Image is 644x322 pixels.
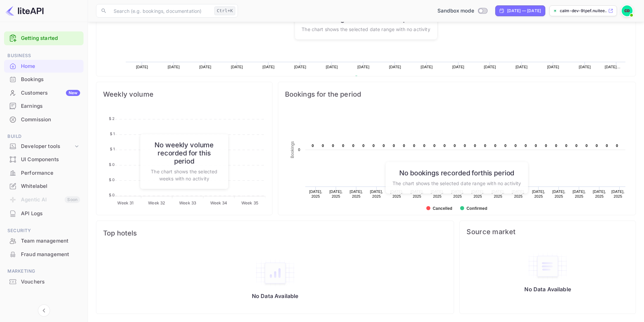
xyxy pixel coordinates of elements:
text: 0 [464,144,466,148]
div: [DATE] — [DATE] [507,8,541,14]
text: [DATE]… [605,65,621,69]
tspan: Week 31 [117,200,134,205]
text: 0 [413,144,415,148]
img: empty-state-table2.svg [255,259,295,287]
span: Bookings for the period [285,89,629,100]
text: 0 [474,144,476,148]
text: 0 [504,144,506,148]
text: Bookings [290,141,295,158]
text: 0 [565,144,567,148]
div: Earnings [4,100,84,113]
h6: No bookings recorded for this period [392,169,521,177]
span: Weekly volume [103,89,265,100]
tspan: $ 1 [110,131,115,136]
span: Source market [467,228,629,236]
text: 0 [433,144,435,148]
text: [DATE], 2025 [572,190,586,198]
text: 0 [586,144,588,148]
input: Search (e.g. bookings, documentation) [110,4,212,18]
img: Calm Dev [622,5,633,16]
text: 0 [383,144,385,148]
text: [DATE] [357,65,369,69]
p: The chart shows the selected weeks with no activity [147,168,221,182]
text: 0 [373,144,375,148]
text: 0 [322,144,324,148]
div: Commission [4,113,84,126]
a: Bookings [4,73,84,85]
p: No Data Available [252,293,299,299]
text: 0 [312,144,314,148]
text: [DATE] [263,65,275,69]
text: [DATE] [389,65,401,69]
span: Business [4,52,84,59]
text: [DATE], 2025 [350,190,363,198]
text: 0 [423,144,425,148]
div: Team management [21,237,80,245]
text: 0 [616,144,618,148]
p: The chart shows the selected date range with no activity [392,179,521,187]
p: No Data Available [524,286,571,293]
span: Marketing [4,268,84,275]
a: CustomersNew [4,86,84,99]
div: New [66,90,80,96]
div: UI Components [21,156,80,164]
a: Fraud management [4,248,84,261]
div: API Logs [21,210,80,218]
tspan: $ 0 [109,177,115,182]
a: Team management [4,234,84,247]
div: UI Components [4,153,84,166]
text: 0 [298,148,300,152]
div: Ctrl+K [214,6,235,15]
tspan: $ 2 [109,116,115,121]
a: Whitelabel [4,180,84,192]
text: [DATE] [421,65,433,69]
text: 0 [454,144,456,148]
div: Performance [4,167,84,180]
text: 0 [393,144,395,148]
text: [DATE], 2025 [329,190,342,198]
div: Commission [21,116,80,124]
text: [DATE] [579,65,591,69]
text: 0 [535,144,537,148]
tspan: Week 33 [179,200,196,205]
text: [DATE] [452,65,464,69]
text: [DATE] [168,65,180,69]
text: 0 [596,144,598,148]
button: Collapse navigation [38,304,50,317]
div: Bookings [4,73,84,86]
tspan: $ 0 [109,193,115,197]
text: 0 [332,144,334,148]
text: 0 [545,144,547,148]
div: Getting started [4,31,84,45]
text: [DATE] [547,65,559,69]
div: Whitelabel [4,180,84,193]
text: Cancelled [433,206,452,211]
text: [DATE], 2025 [370,190,383,198]
a: Vouchers [4,275,84,288]
text: 0 [352,144,354,148]
a: UI Components [4,153,84,166]
text: 0 [555,144,557,148]
tspan: $ 0 [109,162,115,167]
img: empty-state-table.svg [527,252,568,280]
div: Team management [4,234,84,248]
span: Top hotels [103,228,447,239]
a: Earnings [4,100,84,112]
text: 0 [362,144,364,148]
span: Sandbox mode [437,7,474,15]
a: Commission [4,113,84,126]
text: 0 [444,144,446,148]
div: Vouchers [21,278,80,286]
div: Earnings [21,102,80,110]
text: 0 [403,144,405,148]
img: LiteAPI logo [5,5,44,16]
text: [DATE], 2025 [611,190,624,198]
span: Security [4,227,84,234]
text: [DATE] [294,65,306,69]
p: calm-dev-9tpef.nuitee.... [560,8,607,14]
text: [DATE] [136,65,148,69]
text: [DATE] [326,65,338,69]
div: Customers [21,89,80,97]
h6: No weekly volume recorded for this period [147,141,221,165]
div: API Logs [4,207,84,220]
